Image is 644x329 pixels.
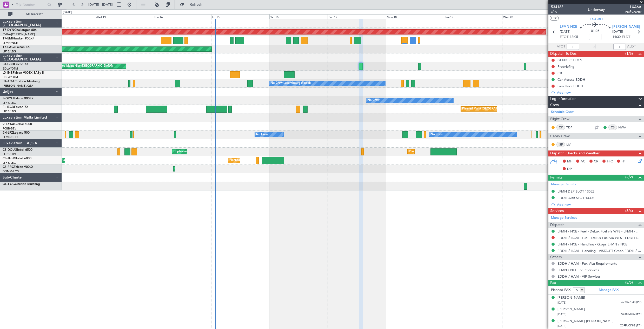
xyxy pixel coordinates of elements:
span: Refresh [185,3,207,6]
span: [PERSON_NAME] [612,24,640,30]
span: (2/2) [625,174,633,180]
a: TDP [566,125,578,130]
button: All Aircraft [6,10,56,18]
div: No Crew [368,97,380,104]
span: Pref Charter [625,10,641,14]
div: [DATE] [63,10,72,15]
span: F-GPNJ [3,97,14,100]
a: EDDH / HAM - VIP Services [557,274,601,279]
div: [PERSON_NAME] [557,295,585,300]
a: CS-DOUGlobal 6500 [3,148,32,152]
div: Underway [588,7,605,12]
a: LFMN / NCE - Fuel - DeLux Fuel via WFS - LFMN / NCE [557,229,641,234]
a: Manage Services [551,215,577,221]
div: [PERSON_NAME] [PERSON_NAME] [557,319,614,324]
div: Wed 13 [95,14,153,19]
span: Cabin Crew [550,133,570,139]
span: C3FFLCP8Z (PP) [620,324,641,328]
div: Planned Maint Lagos ([PERSON_NAME]) [175,165,229,173]
span: Others [550,254,562,260]
a: LIV [566,142,578,147]
div: Planned Maint [GEOGRAPHIC_DATA] ([GEOGRAPHIC_DATA]) [409,148,491,156]
span: LXA6A [625,4,641,10]
div: Fri 15 [211,14,269,19]
span: A36642762 (PP) [621,312,641,316]
a: EDLW/DTM [3,75,18,79]
a: LFMN / NCE - VIP Services [557,268,599,272]
span: Dispatch To-Dos [550,51,576,57]
a: LX-AOACitation Mustang [3,80,40,83]
span: 9H-YAA [3,123,14,126]
a: LFPB/LBG [3,152,16,156]
span: MF [567,159,572,164]
span: LX-AOA [3,80,15,83]
a: T7-EMIHawker 900XP [3,37,34,40]
div: ISP [556,142,565,147]
span: FFC [607,159,613,164]
span: DP [567,167,572,172]
a: LX-GBHFalcon 7X [3,63,28,66]
a: LFPB/LBG [3,161,16,165]
a: EDDH / HAM - Pax Visa Requirements [557,261,617,266]
span: All Aircraft [14,12,55,16]
span: ALDT [627,44,636,49]
a: CS-JHHGlobal 6000 [3,157,31,160]
div: Mon 18 [386,14,444,19]
span: [DATE] [612,29,623,35]
a: LFMN/NCE [3,41,18,45]
span: 01:25 [591,29,599,34]
span: 534185 [551,4,563,10]
span: ATOT [557,44,565,49]
span: Dispatch Checks and Weather [550,150,600,156]
a: DNMM/LOS [3,169,19,173]
a: [PERSON_NAME]/QSA [3,84,33,88]
div: No Crew Luxembourg (Findel) [271,79,311,87]
a: Manage PAX [599,287,619,293]
a: Schedule Crew [551,109,574,115]
input: --:-- [567,44,579,50]
span: [DATE] [557,324,566,328]
span: 14:30 [612,35,621,40]
span: CS-RRC [3,166,14,169]
a: CS-RRCFalcon 900LX [3,166,33,169]
div: No Crew [256,131,268,139]
span: T7-DYN [3,29,14,32]
input: Trip Number [16,1,46,9]
span: (1/5) [625,51,633,56]
div: Add new [557,202,641,207]
a: LFMN / NCE - Handling - G.ops LFMN / NCE [557,242,627,246]
div: Thu 14 [153,14,211,19]
span: F-HECD [3,106,14,109]
span: AC [581,159,585,164]
a: F-GPNJFalcon 900EX [3,97,34,100]
a: LFPB/LBG [3,101,16,105]
div: [PERSON_NAME] [557,307,585,312]
span: 3/10 [551,10,563,14]
div: Planned Maint [GEOGRAPHIC_DATA] ([GEOGRAPHIC_DATA]) [229,156,311,164]
div: Sat 16 [269,14,328,19]
a: OE-FOGCitation Mustang [3,183,40,186]
span: (5/5) [625,280,633,285]
a: EDDH / HAM - Handling - VISTAJET Gmbh EDDH / HAM [557,249,641,253]
span: LX-GBH [3,63,14,66]
a: NWA [618,125,630,130]
button: UTC [550,16,559,20]
span: T7-EAGL [3,46,15,49]
a: EDDH / HAM - Fuel - DeLux Fuel via WFS - EDDH / HAM [557,236,641,240]
span: 13:05 [570,35,578,40]
div: Unplanned Maint [GEOGRAPHIC_DATA] ([GEOGRAPHIC_DATA]) [174,148,259,156]
span: Services [550,208,564,214]
a: EVRA/[PERSON_NAME] [3,32,35,36]
span: LX-INB [3,71,13,74]
a: T7-DYNChallenger 604 [3,29,37,32]
a: LFPB/LBG [3,50,16,53]
span: ETOT [560,35,568,40]
div: Sun 17 [328,14,386,19]
div: Wed 20 [502,14,560,19]
span: Crew [550,102,559,108]
div: CP [556,125,565,130]
div: EDDH ARR SLOT 1430Z [557,196,595,200]
span: CR [594,159,598,164]
span: 9H-LPZ [3,131,13,134]
span: Dispatch [550,222,565,228]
